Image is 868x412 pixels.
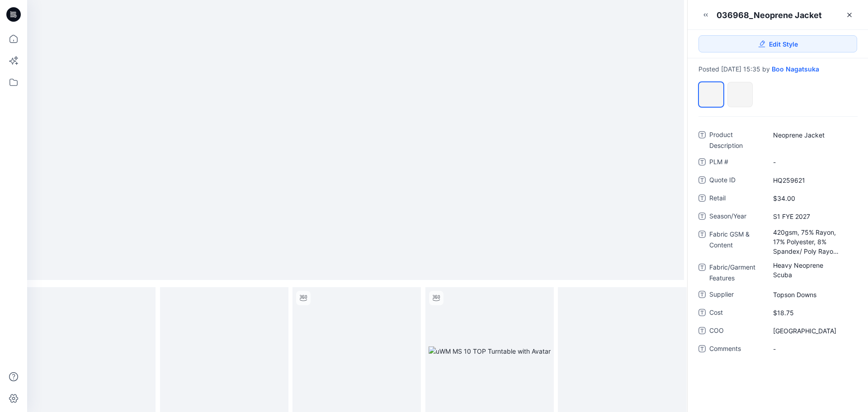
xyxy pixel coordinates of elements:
span: China [773,326,851,336]
span: Retail [709,193,764,205]
span: $18.75 [773,308,851,317]
span: Product Description [709,129,764,151]
span: Neoprene Jacket [773,130,851,140]
button: Minimize [698,8,713,22]
span: - [773,157,851,167]
a: Edit Style [698,35,857,52]
span: - [773,344,851,354]
img: uWM MS 10 TOP Turntable with Avatar [429,346,551,356]
span: Fabric/Garment Features [709,262,764,284]
span: $34.00 [773,194,851,203]
span: PLM # [709,156,764,169]
span: Heavy Neoprene Scuba [773,260,851,279]
span: Fabric GSM & Content [709,229,764,256]
div: Muted Green [698,82,724,107]
span: S1 FYE 2027 [773,212,851,221]
span: Season/Year [709,211,764,223]
span: Cost [709,307,764,320]
span: Supplier [709,289,764,302]
div: Black Soot [727,82,753,107]
span: Edit Style [769,39,798,49]
span: HQ259621 [773,175,851,185]
div: Posted [DATE] 15:35 by [698,66,857,73]
span: Topson Downs [773,290,851,299]
div: 036968_Neoprene Jacket [717,9,822,21]
a: Close Style Presentation [842,8,857,22]
a: Boo Nagatsuka [772,66,819,73]
span: 420gsm, 75% Rayon, 17% Polyester, 8% Spandex/ Poly Rayon Jersey Lining [773,227,851,256]
span: COO [709,325,764,338]
span: Comments [709,343,764,356]
span: Quote ID [709,175,764,187]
